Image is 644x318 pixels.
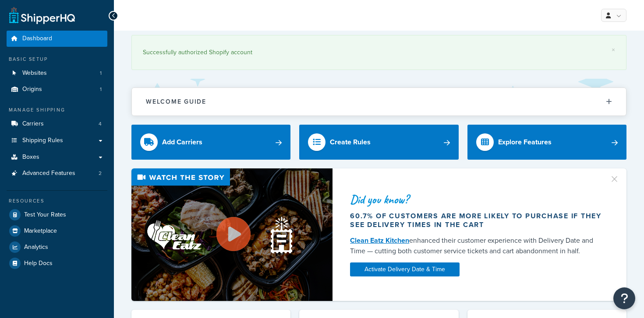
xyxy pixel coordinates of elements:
div: Explore Features [498,136,552,148]
span: Websites [22,70,47,77]
div: Add Carriers [162,136,202,148]
div: Create Rules [330,136,371,148]
li: Carriers [7,116,107,132]
a: Dashboard [7,31,107,47]
img: Video thumbnail [131,168,333,301]
a: Add Carriers [131,125,290,160]
button: Open Resource Center [613,287,635,309]
span: Marketplace [24,227,57,235]
span: 1 [100,70,102,77]
li: Advanced Features [7,165,107,182]
a: Help Docs [7,255,107,271]
a: Boxes [7,149,107,165]
span: Carriers [22,120,44,128]
a: × [612,46,615,53]
div: Did you know? [350,193,605,206]
div: Basic Setup [7,56,107,63]
a: Marketplace [7,223,107,239]
a: Analytics [7,239,107,255]
div: enhanced their customer experience with Delivery Date and Time — cutting both customer service ti... [350,235,605,256]
span: Test Your Rates [24,211,66,219]
a: Clean Eatz Kitchen [350,235,409,245]
button: Welcome Guide [132,88,626,115]
span: 1 [100,86,102,93]
span: 4 [99,120,102,128]
span: Boxes [22,154,39,161]
li: Origins [7,81,107,98]
a: Activate Delivery Date & Time [350,262,460,276]
span: 2 [99,170,102,177]
span: Analytics [24,244,48,251]
span: Shipping Rules [22,137,63,144]
span: Help Docs [24,260,53,267]
li: Websites [7,65,107,81]
span: Advanced Features [22,170,75,177]
div: Resources [7,197,107,205]
a: Create Rules [299,125,458,160]
div: Manage Shipping [7,106,107,114]
a: Advanced Features2 [7,165,107,182]
a: Test Your Rates [7,207,107,223]
div: 60.7% of customers are more likely to purchase if they see delivery times in the cart [350,212,605,229]
a: Shipping Rules [7,133,107,149]
div: Successfully authorized Shopify account [143,46,615,59]
span: Origins [22,86,42,93]
a: Origins1 [7,81,107,98]
h2: Welcome Guide [146,98,206,105]
a: Carriers4 [7,116,107,132]
span: Dashboard [22,35,52,42]
a: Explore Features [467,125,626,160]
a: Websites1 [7,65,107,81]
